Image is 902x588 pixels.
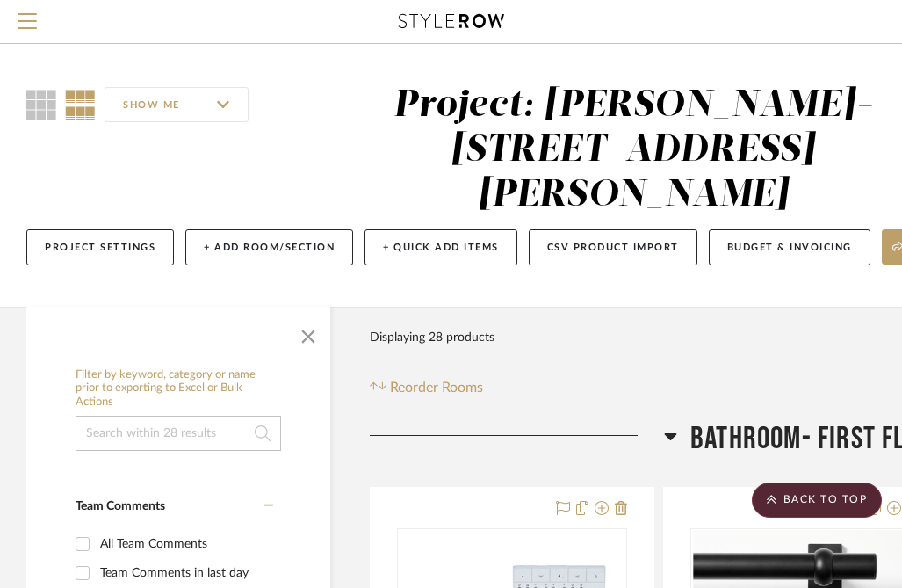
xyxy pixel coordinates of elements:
div: Team Comments in last day [100,559,269,587]
div: Project: [PERSON_NAME]- [STREET_ADDRESS][PERSON_NAME] [393,87,874,214]
button: Reorder Rooms [370,377,483,398]
button: + Quick Add Items [364,229,517,265]
span: Team Comments [76,500,165,512]
button: + Add Room/Section [185,229,353,265]
div: All Team Comments [100,530,269,558]
scroll-to-top-button: BACK TO TOP [752,483,882,518]
div: Displaying 28 products [370,320,494,355]
button: Budget & Invoicing [709,229,870,265]
button: Close [291,316,326,351]
input: Search within 28 results [76,416,281,451]
button: Project Settings [26,229,174,265]
h6: Filter by keyword, category or name prior to exporting to Excel or Bulk Actions [76,368,281,410]
button: CSV Product Import [529,229,697,265]
span: Reorder Rooms [390,377,483,398]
